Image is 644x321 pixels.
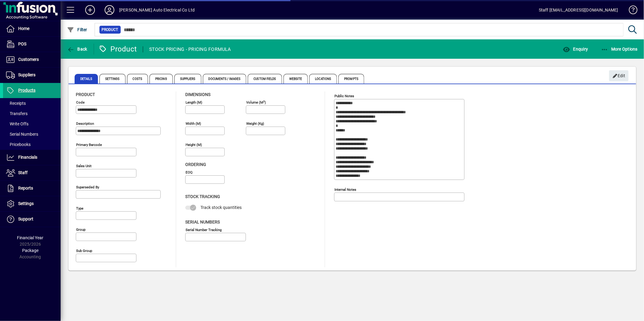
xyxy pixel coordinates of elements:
[3,52,61,67] a: Customers
[338,74,364,84] span: Prompts
[3,68,61,83] a: Suppliers
[186,100,202,104] mat-label: Length (m)
[3,119,61,129] a: Write Offs
[283,74,308,84] span: Website
[185,162,206,167] span: Ordering
[246,121,264,126] mat-label: Weight (Kg)
[186,143,202,147] mat-label: Height (m)
[149,74,173,84] span: Pricing
[99,44,137,54] div: Product
[18,26,29,31] span: Home
[119,5,195,15] div: [PERSON_NAME] Auto Electrical Co Ltd
[3,37,61,52] a: POS
[76,249,92,253] mat-label: Sub group
[6,111,28,116] span: Transfers
[3,181,61,196] a: Reports
[185,194,220,199] span: Stock Tracking
[3,165,61,180] a: Staff
[334,187,356,192] mat-label: Internal Notes
[3,139,61,150] a: Pricebooks
[263,100,265,103] sup: 3
[76,143,102,147] mat-label: Primary barcode
[149,45,231,54] div: STOCK PRICING - PRICING FORMULA
[599,44,639,55] button: More Options
[61,44,94,55] app-page-header-button: Back
[174,74,201,84] span: Suppliers
[3,212,61,227] a: Support
[18,88,35,93] span: Products
[67,47,87,51] span: Back
[75,74,98,84] span: Details
[6,121,29,126] span: Write Offs
[6,142,31,147] span: Pricebooks
[18,201,34,206] span: Settings
[6,101,26,106] span: Receipts
[76,100,85,104] mat-label: Code
[612,71,626,81] span: Edit
[185,220,220,224] span: Serial Numbers
[186,227,222,232] mat-label: Serial Number tracking
[563,47,588,51] span: Enquiry
[18,186,33,190] span: Reports
[76,92,95,97] span: Product
[80,5,100,15] button: Add
[246,100,266,104] mat-label: Volume (m )
[100,5,119,15] button: Profile
[334,94,354,98] mat-label: Public Notes
[3,150,61,165] a: Financials
[18,217,33,221] span: Support
[65,24,89,35] button: Filter
[3,196,61,211] a: Settings
[99,74,126,84] span: Settings
[18,72,35,77] span: Suppliers
[185,92,210,97] span: Dimensions
[3,108,61,119] a: Transfers
[609,70,629,81] button: Edit
[18,41,26,46] span: POS
[539,5,618,15] div: Staff [EMAIL_ADDRESS][DOMAIN_NAME]
[561,44,589,55] button: Enquiry
[3,129,61,139] a: Serial Numbers
[3,98,61,108] a: Receipts
[127,74,148,84] span: Costs
[102,27,118,33] span: Product
[65,44,89,55] button: Back
[624,1,636,21] a: Knowledge Base
[18,170,28,175] span: Staff
[186,121,201,126] mat-label: Width (m)
[200,205,242,210] span: Track stock quantities
[203,74,247,84] span: Documents / Images
[67,27,87,32] span: Filter
[186,170,193,174] mat-label: EOQ
[18,155,37,160] span: Financials
[17,235,44,240] span: Financial Year
[248,74,282,84] span: Custom Fields
[22,248,39,253] span: Package
[601,47,638,51] span: More Options
[76,206,83,210] mat-label: Type
[76,164,92,168] mat-label: Sales unit
[309,74,337,84] span: Locations
[3,21,61,36] a: Home
[76,227,86,232] mat-label: Group
[18,57,39,62] span: Customers
[76,185,99,189] mat-label: Superseded by
[6,132,38,137] span: Serial Numbers
[76,121,94,126] mat-label: Description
